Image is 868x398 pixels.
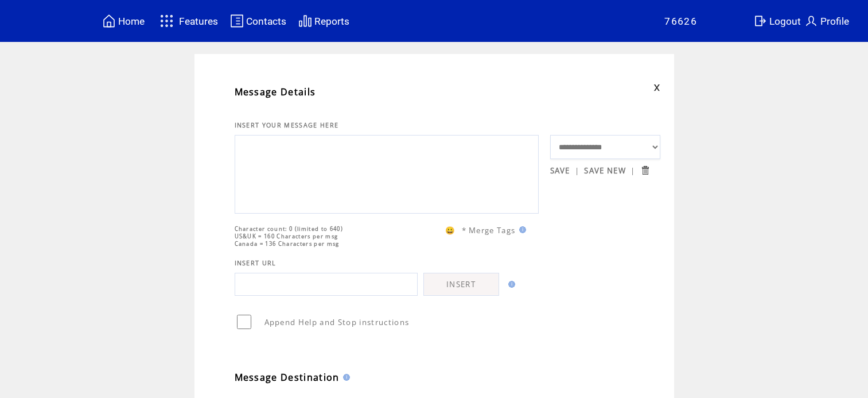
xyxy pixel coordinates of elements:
span: 😀 [445,225,456,235]
img: profile.svg [804,14,818,28]
a: Logout [752,12,803,30]
a: INSERT [423,273,499,296]
img: home.svg [102,14,116,28]
a: Home [100,12,146,30]
img: help.gif [505,281,515,288]
span: Features [179,16,218,27]
span: Logout [769,16,801,27]
span: Canada = 136 Characters per msg [235,240,340,248]
img: features.svg [157,11,177,30]
img: exit.svg [753,14,767,28]
span: 76626 [664,16,697,27]
a: Contacts [228,12,288,30]
span: | [575,165,579,176]
span: US&UK = 160 Characters per msg [235,233,338,240]
span: Message Destination [235,371,340,384]
img: help.gif [516,226,526,233]
img: chart.svg [298,14,312,28]
input: Submit [640,165,651,176]
span: | [630,165,635,176]
a: Features [155,10,220,32]
a: SAVE [550,165,570,176]
img: help.gif [340,374,350,381]
span: * Merge Tags [462,225,516,235]
span: Contacts [246,16,286,27]
span: Message Details [235,86,316,98]
span: Profile [820,16,849,27]
a: Reports [297,12,351,30]
span: Character count: 0 (limited to 640) [235,225,344,233]
span: Home [118,16,145,27]
span: INSERT YOUR MESSAGE HERE [235,121,339,129]
a: SAVE NEW [584,165,626,176]
span: Append Help and Stop instructions [264,317,410,327]
a: Profile [803,12,851,30]
img: contacts.svg [230,14,244,28]
span: INSERT URL [235,259,277,267]
span: Reports [314,16,349,27]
